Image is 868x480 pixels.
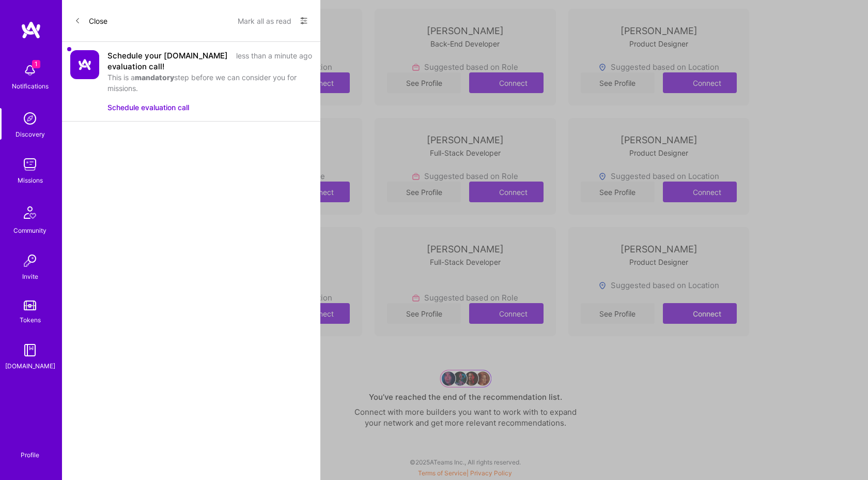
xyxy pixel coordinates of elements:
[32,60,40,68] span: 1
[107,102,189,113] button: Schedule evaluation call
[107,72,312,94] div: This is a step before we can consider you for missions.
[107,50,230,72] div: Schedule your [DOMAIN_NAME] evaluation call!
[18,175,43,186] div: Missions
[20,340,40,361] img: guide book
[21,449,39,459] div: Profile
[74,12,107,29] button: Close
[16,129,45,140] div: Discovery
[17,439,43,459] a: Profile
[12,81,49,92] div: Notifications
[20,250,40,271] img: Invite
[238,12,291,29] button: Mark all as read
[21,21,41,39] img: logo
[22,271,38,282] div: Invite
[18,200,42,225] img: Community
[5,361,55,371] div: [DOMAIN_NAME]
[20,314,41,325] div: Tokens
[70,50,99,79] img: Company Logo
[13,225,47,236] div: Community
[20,154,40,175] img: teamwork
[24,301,36,310] img: tokens
[236,50,312,72] div: less than a minute ago
[20,60,40,81] img: bell
[135,73,174,82] b: mandatory
[20,108,40,129] img: discovery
